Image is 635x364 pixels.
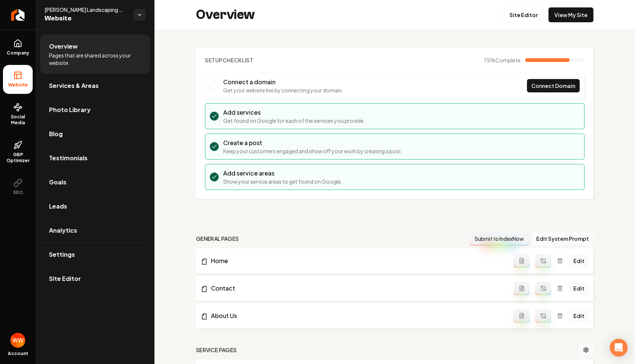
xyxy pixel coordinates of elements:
span: Settings [49,250,75,259]
div: Open Intercom Messenger [610,339,628,357]
p: Show your service areas to get found on Google. [223,178,342,185]
button: Open user button [10,333,25,348]
span: Account [8,351,28,357]
a: Contact [201,284,514,293]
button: Add admin page prompt [514,282,530,295]
h2: Service Pages [196,346,237,354]
a: Testimonials [40,146,150,170]
span: Services & Areas [49,81,99,90]
h3: Connect a domain [223,78,343,86]
a: Home [201,256,514,265]
button: SEO [3,173,33,201]
p: Keep your customers engaged and show off your work by creating a post. [223,147,403,155]
a: View My Site [548,7,593,22]
h2: Overview [196,7,255,22]
img: Rebolt Logo [11,9,25,21]
a: Connect Domain [527,79,580,92]
a: GBP Optimizer [3,135,33,170]
h2: general pages [196,235,239,242]
a: Goals [40,170,150,194]
span: Overview [49,42,78,51]
span: Social Media [3,114,33,126]
span: Leads [49,202,67,211]
span: Connect Domain [531,82,575,90]
p: Get found on Google for each of the services you provide. [223,117,365,124]
span: Pages that are shared across your website. [49,52,141,66]
span: Complete [495,57,521,63]
span: Website [5,82,31,88]
button: Edit System Prompt [532,232,593,245]
span: Setup [205,57,223,63]
a: About Us [201,311,514,320]
span: Site Editor [49,274,81,283]
span: Goals [49,178,66,187]
a: Photo Library [40,98,150,122]
a: Blog [40,122,150,146]
span: Testimonials [49,154,88,163]
a: Edit [569,254,589,268]
span: SEO [10,190,26,196]
p: Get your website live by connecting your domain. [223,86,343,94]
img: Will Wallace [10,333,25,348]
a: Services & Areas [40,74,150,98]
h2: Checklist [205,56,254,64]
h3: Add services [223,108,365,117]
a: Edit [569,282,589,295]
span: GBP Optimizer [3,152,33,164]
h3: Create a post [223,138,403,147]
span: 75 % [484,56,521,64]
a: Leads [40,194,150,218]
h3: Add service areas [223,169,342,178]
a: Social Media [3,97,33,132]
a: Site Editor [503,7,544,22]
a: Analytics [40,219,150,242]
button: Submit to IndexNow [470,232,529,245]
a: Settings [40,243,150,266]
span: Blog [49,129,63,138]
button: Add admin page prompt [514,309,530,322]
a: Site Editor [40,267,150,291]
a: Company [3,33,33,62]
a: Edit [569,309,589,322]
span: [PERSON_NAME] Landscaping and Design [45,6,128,13]
button: Add admin page prompt [514,254,530,268]
span: Website [45,13,128,24]
span: Company [4,50,32,56]
span: Analytics [49,226,77,235]
span: Photo Library [49,105,91,114]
